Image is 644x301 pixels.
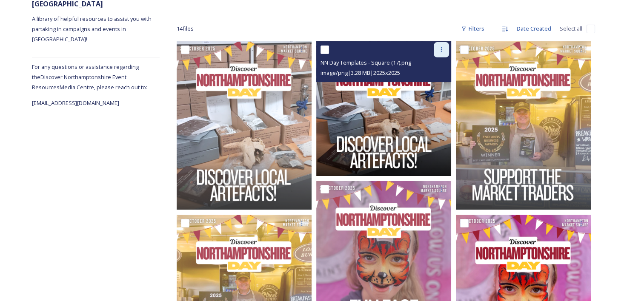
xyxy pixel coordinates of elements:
img: NN Day Templates - Instagram Post (45) (4).png [177,41,312,210]
span: Select all [560,25,582,33]
span: NN Day Templates - Square (17).png [321,59,411,66]
img: NN Day Templates - Instagram Post (45) (3).png [456,41,591,210]
span: [EMAIL_ADDRESS][DOMAIN_NAME] [32,99,119,107]
img: NN Day Templates - Square (17).png [316,41,451,176]
span: A library of helpful resources to assist you with partaking in campaigns and events in [GEOGRAPHI... [32,15,153,43]
span: For any questions or assistance regarding the Discover Northamptonshire Event Resources Media Cen... [32,63,147,91]
span: image/png | 3.28 MB | 2025 x 2025 [321,69,400,77]
span: 14 file s [177,25,194,33]
div: Filters [457,20,489,37]
div: Date Created [512,20,555,37]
